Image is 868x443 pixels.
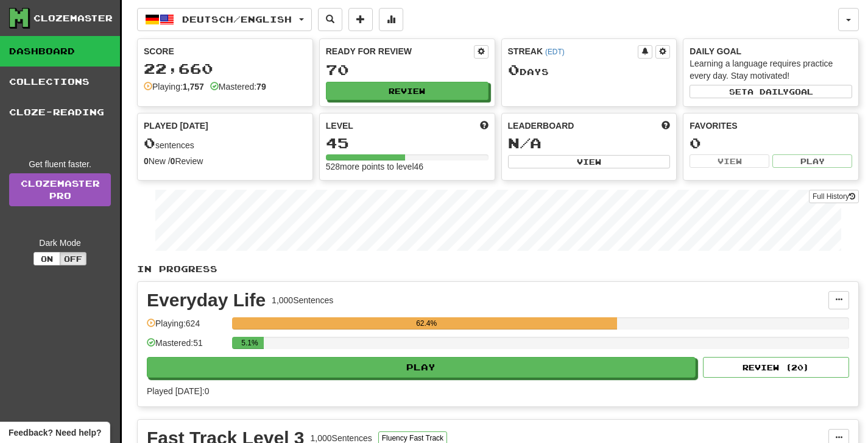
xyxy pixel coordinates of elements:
[144,156,149,166] strong: 0
[236,337,263,349] div: 5.1%
[809,190,859,203] button: Full History
[9,237,111,249] div: Dark Mode
[508,155,671,168] button: View
[182,14,292,24] span: Deutsch / English
[256,82,266,92] strong: 79
[508,134,542,151] span: N/A
[662,120,670,132] span: This week in points, UTC
[508,62,671,78] div: Day s
[9,173,111,206] a: ClozemasterPro
[690,85,852,98] button: Seta dailygoal
[144,61,306,76] div: 22,660
[326,82,489,100] button: Review
[9,158,111,170] div: Get fluent faster.
[34,12,113,24] div: Clozemaster
[318,8,342,31] button: Search sentences
[147,357,696,378] button: Play
[144,155,306,167] div: New / Review
[210,81,266,93] div: Mastered:
[144,81,204,93] div: Playing:
[508,61,520,78] span: 0
[747,87,789,96] span: a daily
[137,263,859,275] p: In Progress
[137,8,312,31] button: Deutsch/English
[703,357,849,378] button: Review (20)
[147,386,209,396] span: Played [DATE]: 0
[508,120,574,132] span: Leaderboard
[171,156,175,166] strong: 0
[772,154,852,168] button: Play
[690,135,852,151] div: 0
[144,134,155,151] span: 0
[272,294,333,306] div: 1,000 Sentences
[34,252,60,265] button: On
[236,317,617,330] div: 62.4%
[60,252,86,265] button: Off
[326,160,489,173] div: 528 more points to level 46
[690,45,852,57] div: Daily Goal
[9,427,101,439] span: Open feedback widget
[326,62,489,77] div: 70
[183,82,204,92] strong: 1,757
[326,135,489,151] div: 45
[545,48,565,56] a: (EDT)
[690,120,852,132] div: Favorites
[508,45,638,57] div: Streak
[147,337,226,357] div: Mastered: 51
[147,317,226,337] div: Playing: 624
[144,45,306,57] div: Score
[147,291,266,309] div: Everyday Life
[144,135,306,151] div: sentences
[379,8,403,31] button: More stats
[326,120,353,132] span: Level
[348,8,373,31] button: Add sentence to collection
[690,154,769,168] button: View
[690,57,852,82] div: Learning a language requires practice every day. Stay motivated!
[144,120,208,132] span: Played [DATE]
[480,120,489,132] span: Score more points to level up
[326,45,474,57] div: Ready for Review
